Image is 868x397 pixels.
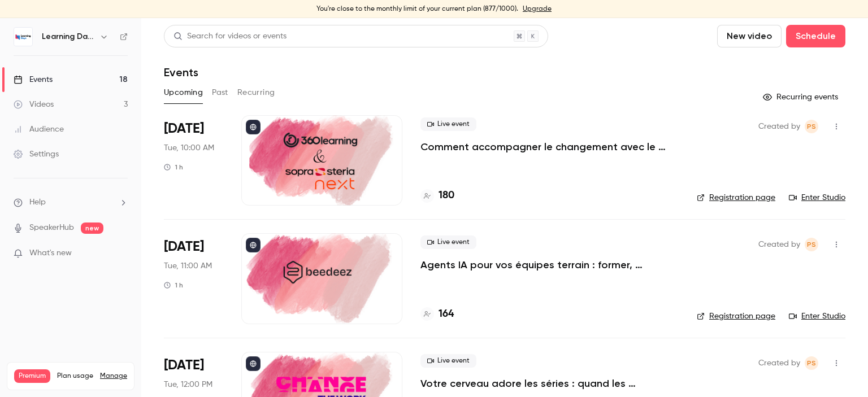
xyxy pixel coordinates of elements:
a: Upgrade [523,5,552,14]
span: Tue, 10:00 AM [164,142,214,154]
span: PS [807,238,816,251]
button: New video [717,25,782,47]
span: PS [807,356,816,370]
div: Search for videos or events [173,30,287,42]
div: Domaine [58,67,87,74]
div: 1 h [164,163,183,172]
div: Settings [14,149,59,160]
div: Oct 7 Tue, 10:00 AM (Europe/Paris) [164,115,223,206]
li: help-dropdown-opener [14,197,128,208]
span: Premium [14,369,50,383]
span: Created by [758,238,800,251]
span: Live event [420,354,476,368]
span: Live event [420,117,476,131]
div: 1 h [164,281,183,290]
span: Tue, 12:00 PM [164,379,212,390]
span: new [81,223,103,234]
a: Registration page [697,192,775,203]
a: 164 [420,307,454,322]
a: Enter Studio [789,192,845,203]
span: [DATE] [164,356,204,374]
a: Agents IA pour vos équipes terrain : former, accompagner et transformer l’expérience apprenant [420,258,679,272]
a: Registration page [697,311,775,322]
a: Comment accompagner le changement avec le skills-based learning ? [420,140,679,154]
img: tab_domain_overview_orange.svg [46,66,55,75]
span: Prad Selvarajah [805,120,818,133]
span: Created by [758,120,800,133]
img: website_grey.svg [18,29,27,38]
h4: 164 [439,307,454,322]
iframe: Noticeable Trigger [114,248,128,259]
button: Recurring events [758,88,845,106]
h4: 180 [439,188,454,203]
span: What's new [29,247,72,259]
div: Mots-clés [141,67,173,74]
img: Learning Days [14,28,32,46]
div: Audience [14,124,64,135]
div: Videos [14,99,54,110]
h6: Learning Days [42,31,95,42]
button: Past [212,84,228,102]
a: Votre cerveau adore les séries : quand les neurosciences rencontrent la formation [420,377,679,390]
div: Domaine: [DOMAIN_NAME] [29,29,128,38]
a: Enter Studio [789,311,845,322]
span: [DATE] [164,120,204,138]
a: 180 [420,188,454,203]
span: Prad Selvarajah [805,238,818,251]
div: Oct 7 Tue, 11:00 AM (Europe/Paris) [164,233,223,324]
a: Manage [100,372,127,381]
h1: Events [164,66,198,79]
a: SpeakerHub [29,222,74,234]
button: Recurring [237,84,275,102]
span: [DATE] [164,238,204,256]
button: Upcoming [164,84,203,102]
img: logo_orange.svg [18,18,27,27]
span: Created by [758,356,800,370]
div: Events [14,74,53,85]
span: Tue, 11:00 AM [164,260,212,272]
span: PS [807,120,816,133]
span: Prad Selvarajah [805,356,818,370]
span: Live event [420,235,476,249]
span: Plan usage [57,372,93,381]
button: Schedule [786,25,845,47]
img: tab_keywords_by_traffic_grey.svg [128,66,137,75]
span: Help [29,197,46,208]
div: v 4.0.25 [32,18,55,27]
